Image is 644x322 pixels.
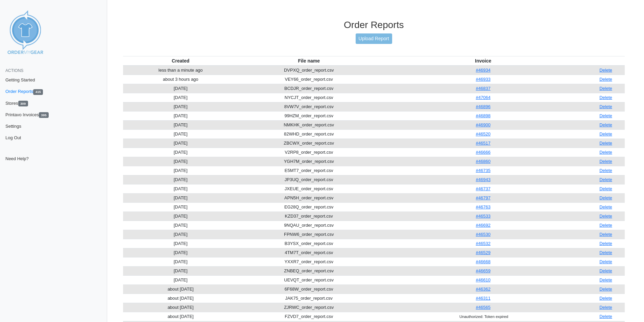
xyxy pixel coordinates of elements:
td: BCDJR_order_report.csv [238,84,380,93]
td: E5MT7_order_report.csv [238,166,380,175]
td: JP3UQ_order_report.csv [238,175,380,184]
td: 99HZM_order_report.csv [238,111,380,120]
a: #46900 [476,122,491,127]
a: Delete [599,150,612,155]
td: [DATE] [123,275,238,284]
a: #46763 [476,204,491,209]
a: #46610 [476,277,491,282]
a: Delete [599,314,612,319]
td: about [DATE] [123,294,238,303]
td: [DATE] [123,120,238,129]
a: Delete [599,95,612,100]
td: ZJRWC_order_report.csv [238,303,380,312]
td: ZNBEQ_order_report.csv [238,266,380,275]
a: Delete [599,104,612,109]
td: FPNW6_order_report.csv [238,230,380,239]
a: #46530 [476,232,491,237]
a: Delete [599,77,612,82]
a: #46666 [476,150,491,155]
td: B3YSX_order_report.csv [238,239,380,248]
a: #46311 [476,296,491,301]
span: 309 [18,101,28,106]
td: FZVD7_order_report.csv [238,312,380,321]
td: [DATE] [123,230,238,239]
td: [DATE] [123,184,238,193]
a: Upload Report [356,33,392,44]
td: [DATE] [123,93,238,102]
a: #46797 [476,195,491,200]
td: [DATE] [123,239,238,248]
td: about [DATE] [123,303,238,312]
a: #46565 [476,305,491,310]
a: #46533 [476,214,491,219]
a: #46898 [476,113,491,118]
td: [DATE] [123,148,238,157]
td: [DATE] [123,212,238,221]
a: #46860 [476,159,491,164]
a: Delete [599,186,612,191]
a: Delete [599,204,612,209]
td: [DATE] [123,248,238,257]
td: DVPXQ_order_report.csv [238,66,380,75]
a: Delete [599,141,612,146]
td: APN5H_order_report.csv [238,193,380,202]
a: Delete [599,68,612,73]
a: #46517 [476,141,491,146]
a: Delete [599,296,612,301]
a: #46532 [476,241,491,246]
td: [DATE] [123,157,238,166]
td: JXEUE_order_report.csv [238,184,380,193]
a: Delete [599,159,612,164]
a: Delete [599,86,612,91]
a: #46896 [476,104,491,109]
a: #46362 [476,287,491,292]
td: YGH7M_order_report.csv [238,157,380,166]
td: 8VW7V_order_report.csv [238,102,380,111]
a: Delete [599,195,612,200]
a: Delete [599,277,612,282]
td: [DATE] [123,166,238,175]
td: [DATE] [123,139,238,148]
td: [DATE] [123,221,238,230]
th: File name [238,56,380,66]
a: Delete [599,131,612,137]
a: #46934 [476,68,491,73]
td: [DATE] [123,102,238,111]
a: Delete [599,250,612,255]
td: about [DATE] [123,312,238,321]
td: [DATE] [123,266,238,275]
span: 415 [33,89,43,95]
td: EG28Q_order_report.csv [238,202,380,212]
a: #46737 [476,186,491,191]
a: #46735 [476,168,491,173]
a: Delete [599,259,612,264]
td: 9NQAU_order_report.csv [238,221,380,230]
div: Unauthorized: Token expired [381,314,586,320]
a: Delete [599,168,612,173]
td: UEVQT_order_report.csv [238,275,380,284]
td: [DATE] [123,257,238,266]
a: #46692 [476,223,491,228]
a: Delete [599,241,612,246]
a: Delete [599,268,612,273]
td: VEY66_order_report.csv [238,75,380,84]
h3: Order Reports [123,19,625,31]
td: [DATE] [123,175,238,184]
td: 4TM7T_order_report.csv [238,248,380,257]
a: #46659 [476,268,491,273]
td: [DATE] [123,129,238,139]
td: 82WHD_order_report.csv [238,129,380,139]
a: Delete [599,214,612,219]
td: [DATE] [123,111,238,120]
td: KZD37_order_report.csv [238,212,380,221]
td: about 3 hours ago [123,75,238,84]
td: YXXR7_order_report.csv [238,257,380,266]
a: #46529 [476,250,491,255]
td: NMKHK_order_report.csv [238,120,380,129]
td: [DATE] [123,84,238,93]
a: Delete [599,223,612,228]
th: Created [123,56,238,66]
td: less than a minute ago [123,66,238,75]
a: #47064 [476,95,491,100]
td: V2RP8_order_report.csv [238,148,380,157]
